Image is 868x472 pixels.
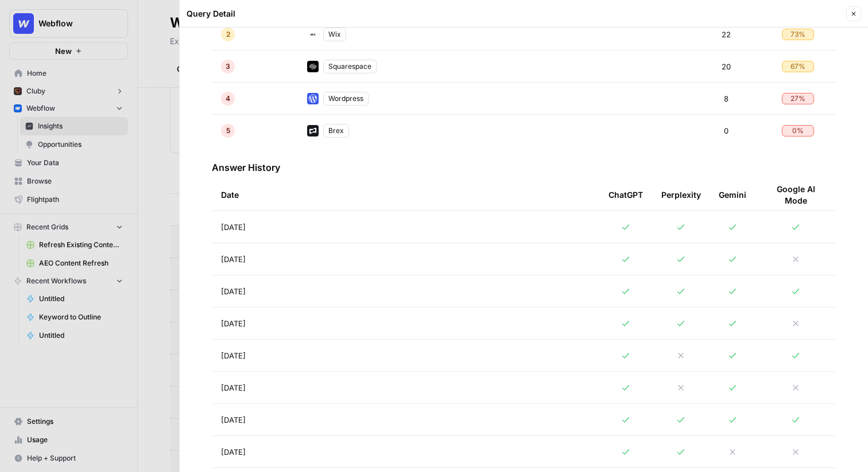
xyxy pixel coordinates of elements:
h3: Answer History [212,161,836,174]
img: aj82o1g5tjv0qhmtn0y67dfjsatu [307,29,319,40]
div: Date [221,179,590,210]
div: Wordpress [323,92,369,106]
span: [DATE] [221,318,246,329]
div: Squarespace [323,60,377,73]
div: Perplexity [661,179,701,210]
span: 0 % [792,126,804,136]
span: 5 [226,126,230,136]
span: 27 % [790,93,805,104]
div: Wix [323,28,346,41]
span: 4 [226,93,230,104]
span: 0 [724,125,728,136]
div: ChatGPT [609,179,643,210]
div: Brex [323,124,349,138]
div: Query Detail [187,8,843,19]
img: r62ylnxqpkxxzhvap3cpgzvzftzw [307,125,319,136]
span: 20 [722,61,731,72]
span: [DATE] [221,414,246,426]
span: 67 % [790,61,805,72]
img: onsbemoa9sjln5gpq3z6gl4wfdvr [307,61,319,72]
span: 2 [226,29,230,40]
span: [DATE] [221,253,246,265]
span: 3 [226,61,230,72]
span: [DATE] [221,221,246,233]
span: [DATE] [221,286,246,297]
span: 8 [724,93,728,104]
span: 73 % [790,29,805,40]
img: rqpn23ti8ee0mh07x01l8uehzy6z [307,93,319,104]
span: [DATE] [221,446,246,458]
span: 22 [722,29,731,40]
div: Google AI Mode [765,179,827,210]
span: [DATE] [221,382,246,393]
div: Gemini [719,179,746,210]
span: [DATE] [221,350,246,361]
